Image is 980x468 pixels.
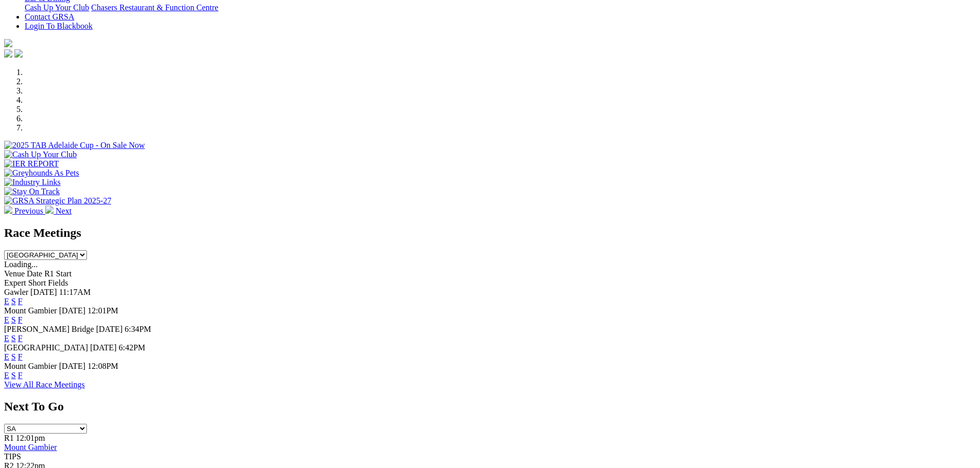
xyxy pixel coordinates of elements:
img: GRSA Strategic Plan 2025-27 [4,196,111,205]
span: [DATE] [90,343,117,352]
span: Gawler [4,288,28,296]
span: TIPS [4,452,21,461]
span: R1 [4,434,14,442]
a: E [4,334,9,343]
a: S [11,352,16,361]
a: Contact GRSA [25,12,74,21]
span: Short [28,278,46,287]
img: facebook.svg [4,49,12,58]
a: F [18,315,23,324]
span: 6:34PM [124,325,151,333]
a: S [11,371,16,380]
img: 2025 TAB Adelaide Cup - On Sale Now [4,141,145,150]
span: [DATE] [59,306,86,315]
span: [DATE] [30,288,57,296]
a: E [4,315,9,324]
span: Expert [4,278,26,287]
img: Stay On Track [4,187,60,196]
span: 6:42PM [119,343,146,352]
a: S [11,334,16,343]
span: Next [56,207,72,215]
h2: Race Meetings [4,226,976,240]
a: F [18,352,23,361]
a: Chasers Restaurant & Function Centre [91,3,218,12]
span: Loading... [4,260,38,269]
a: View All Race Meetings [4,380,85,389]
span: Mount Gambier [4,362,57,370]
a: F [18,334,23,343]
span: 12:08PM [87,362,118,370]
a: Next [45,207,72,215]
span: [DATE] [96,325,123,333]
img: Cash Up Your Club [4,150,77,159]
span: R1 Start [44,269,72,278]
span: Previous [14,207,43,215]
a: E [4,297,9,306]
a: Mount Gambier [4,443,57,452]
span: 11:17AM [59,288,91,296]
img: Industry Links [4,178,61,187]
a: S [11,297,16,306]
img: logo-grsa-white.png [4,39,12,47]
span: 12:01PM [87,306,118,315]
a: F [18,371,23,380]
a: Login To Blackbook [25,22,93,30]
a: F [18,297,23,306]
img: chevron-left-pager-white.svg [4,205,12,214]
div: Bar & Dining [25,3,976,12]
span: Fields [48,278,68,287]
a: E [4,371,9,380]
a: Previous [4,207,45,215]
span: Date [27,269,42,278]
span: Mount Gambier [4,306,57,315]
span: [GEOGRAPHIC_DATA] [4,343,88,352]
img: Greyhounds As Pets [4,169,79,178]
span: 12:01pm [16,434,45,442]
h2: Next To Go [4,400,976,414]
img: IER REPORT [4,159,59,169]
span: [PERSON_NAME] Bridge [4,325,94,333]
a: S [11,315,16,324]
span: [DATE] [59,362,86,370]
a: E [4,352,9,361]
img: chevron-right-pager-white.svg [45,205,54,214]
img: twitter.svg [14,49,23,58]
a: Cash Up Your Club [25,3,89,12]
span: Venue [4,269,25,278]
